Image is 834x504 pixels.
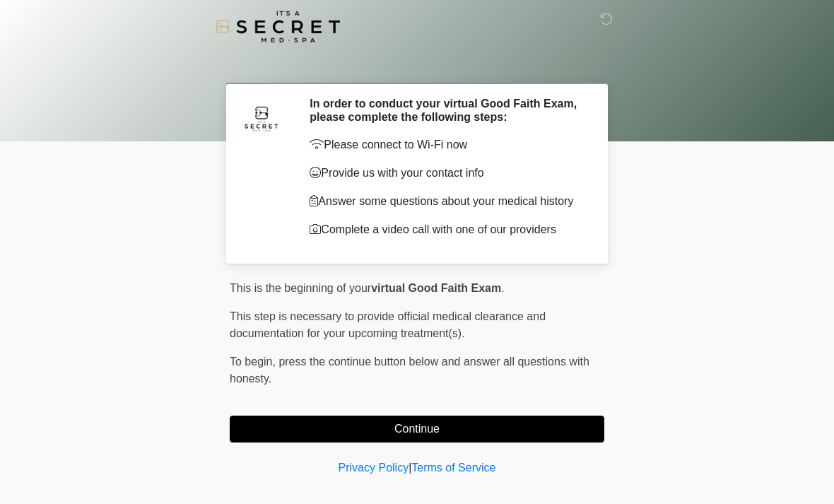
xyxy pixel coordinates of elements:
span: This is the beginning of your [230,282,371,294]
span: To begin, [230,356,278,368]
p: Answer some questions about your medical history [310,193,583,210]
strong: virtual Good Faith Exam [371,282,501,294]
span: This step is necessary to provide official medical clearance and documentation for your upcoming ... [230,310,546,339]
button: Continue [230,416,604,443]
p: Please connect to Wi-Fi now [310,136,583,153]
span: . [501,282,504,294]
img: It's A Secret Med Spa Logo [216,11,340,42]
img: Agent Avatar [240,97,283,139]
p: Provide us with your contact info [310,165,583,182]
span: press the continue button below and answer all questions with honesty. [230,356,589,385]
h1: ‎ ‎ [219,51,615,77]
a: | [409,462,411,474]
a: Privacy Policy [339,462,409,474]
p: Complete a video call with one of our providers [310,221,583,238]
a: Terms of Service [411,462,495,474]
h2: In order to conduct your virtual Good Faith Exam, please complete the following steps: [310,97,583,124]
